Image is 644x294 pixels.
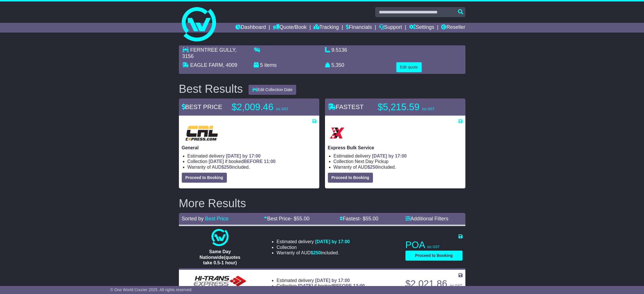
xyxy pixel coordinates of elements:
[182,216,204,221] span: Sorted by
[298,283,313,288] span: [DATE]
[276,283,365,289] li: Collection
[249,85,296,95] button: Edit Collection Date
[405,251,463,261] button: Proceed to Booking
[190,47,235,53] span: FERNTREE GULLY
[315,278,350,283] span: [DATE] by 17:00
[276,107,288,111] span: inc GST
[334,164,463,170] li: Warranty of AUD included.
[260,62,263,68] span: 5
[211,229,229,246] img: One World Courier: Same Day Nationwide(quotes take 0.5-1 hour)
[405,216,449,221] a: Additional Filters
[409,23,434,33] a: Settings
[209,159,275,164] span: if booked
[223,62,237,68] span: , 4009
[366,216,378,221] span: 55.00
[396,62,422,72] button: Edit quote
[110,287,193,292] span: © One World Courier 2025. All rights reserved.
[182,124,222,142] img: CRL: General
[328,173,373,183] button: Proceed to Booking
[441,23,465,33] a: Reseller
[450,284,462,288] span: inc GST
[187,164,316,170] li: Warranty of AUD included.
[244,159,263,164] span: BEFORE
[205,216,229,221] a: Best Price
[370,165,378,170] span: 250
[313,250,321,255] span: 250
[328,124,346,142] img: Border Express: Express Bulk Service
[346,23,372,33] a: Financials
[191,275,249,289] img: HiTrans: General Service
[182,103,222,110] span: BEST PRICE
[379,23,402,33] a: Support
[226,154,261,158] span: [DATE] by 17:00
[264,159,276,164] span: 11:00
[328,145,463,150] p: Express Bulk Service
[334,159,463,164] li: Collection
[332,47,347,53] span: 9.5136
[176,82,246,95] div: Best Results
[187,153,316,159] li: Estimated delivery
[314,23,339,33] a: Tracking
[221,165,232,170] span: $
[340,216,378,221] a: Fastest- $55.00
[333,283,352,288] span: BEFORE
[190,62,223,68] span: EAGLE FARM
[368,165,378,170] span: $
[360,216,378,221] span: - $
[209,159,224,164] span: [DATE]
[276,250,350,255] li: Warranty of AUD included.
[405,239,463,251] p: POA
[199,249,240,265] span: Same Day Nationwide(quotes take 0.5-1 hour)
[273,23,306,33] a: Quote/Book
[290,216,309,221] span: - $
[182,47,237,59] span: , 3156
[182,173,227,183] button: Proceed to Booking
[311,250,321,255] span: $
[224,165,232,170] span: 250
[334,153,463,159] li: Estimated delivery
[405,278,463,289] p: $2,021.86
[182,145,316,150] p: General
[187,159,316,164] li: Collection
[298,283,365,288] span: if booked
[232,101,303,113] p: $2,009.46
[378,101,449,113] p: $5,215.59
[276,245,350,250] li: Collection
[276,239,350,244] li: Estimated delivery
[276,278,365,283] li: Estimated delivery
[264,216,309,221] a: Best Price- $55.00
[315,239,350,244] span: [DATE] by 17:00
[353,283,365,288] span: 12:00
[265,62,277,68] span: items
[328,103,364,110] span: FASTEST
[355,159,388,164] span: Next Day Pickup
[296,216,309,221] span: 55.00
[427,245,440,249] span: inc GST
[332,62,344,68] span: 5,350
[422,107,434,111] span: inc GST
[235,23,266,33] a: Dashboard
[372,154,407,158] span: [DATE] by 17:00
[179,197,465,210] h2: More Results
